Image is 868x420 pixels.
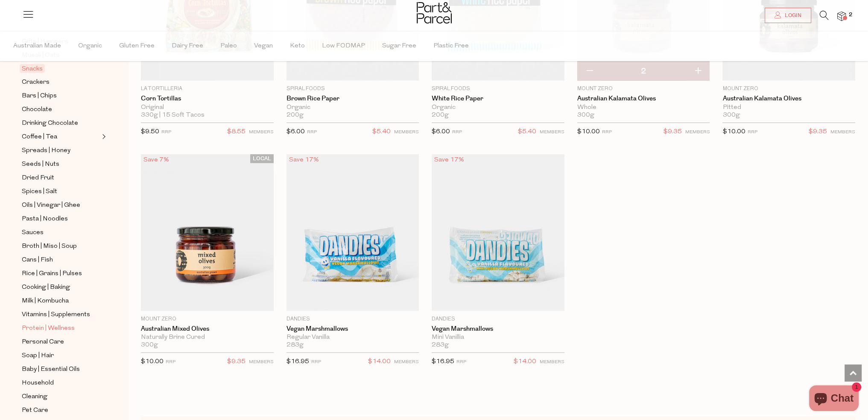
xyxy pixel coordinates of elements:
div: Organic [432,104,564,112]
small: RRP [602,130,612,135]
small: RRP [456,360,466,364]
span: Personal Care [22,337,64,347]
span: Spices | Salt [22,187,57,197]
a: Australian Kalamata Olives [577,95,710,103]
inbox-online-store-chat: Shopify online store chat [807,385,861,413]
small: RRP [747,130,757,135]
p: Spiral Foods [286,85,419,93]
span: Rice | Grains | Pulses [22,269,82,279]
span: Cans | Fish [22,255,53,265]
span: Low FODMAP [322,31,365,61]
div: Regular Vanilla [286,334,419,341]
span: 300g [722,112,739,119]
a: Chocolate [22,104,99,115]
small: RRP [307,130,317,135]
span: $6.00 [432,129,450,135]
div: Pitted [722,104,855,112]
div: Save 17% [432,154,467,166]
a: Spices | Salt [22,186,99,197]
small: MEMBERS [249,130,274,135]
span: 200g [432,112,449,119]
a: Vegan Marshmallows [286,325,419,333]
small: MEMBERS [540,360,564,364]
span: 2 [847,11,854,19]
a: Spreads | Honey [22,145,99,156]
a: Milk | Kombucha [22,296,99,306]
span: $14.00 [368,356,391,367]
a: Snacks [22,64,99,74]
a: Crackers [22,77,99,88]
div: Save 7% [141,154,172,166]
span: Dried Fruit [22,173,54,183]
a: Household [22,378,99,388]
span: $9.50 [141,129,159,135]
small: MEMBERS [830,130,855,135]
span: 300g [141,341,158,349]
a: 2 [837,12,846,21]
span: Drinking Chocolate [22,118,78,129]
span: Login [783,12,801,19]
p: Dandies [286,315,419,323]
span: $10.00 [577,129,600,135]
span: 283g [432,341,449,349]
span: $16.95 [432,358,454,365]
span: Organic [78,31,102,61]
span: $10.00 [722,129,745,135]
span: Snacks [20,64,45,73]
span: Keto [290,31,305,61]
span: Plastic Free [433,31,469,61]
button: Expand/Collapse Coffee | Tea [100,132,106,142]
a: Baby | Essential Oils [22,364,99,375]
a: Cooking | Baking [22,282,99,293]
span: Milk | Kombucha [22,296,69,306]
span: Oils | Vinegar | Ghee [22,200,80,211]
a: Australian Mixed Olives [141,325,274,333]
span: $8.55 [227,126,245,138]
span: Crackers [22,77,50,88]
span: LOCAL [250,154,274,163]
span: $9.35 [663,126,681,138]
span: 200g [286,112,304,119]
div: Whole [577,104,710,112]
small: MEMBERS [394,130,419,135]
p: Mount Zero [722,85,855,93]
a: Rice | Grains | Pulses [22,268,99,279]
span: Australian Made [13,31,61,61]
a: Seeds | Nuts [22,159,99,170]
img: Vegan Marshmallows [432,154,564,311]
span: Vegan [254,31,273,61]
span: $6.00 [286,129,305,135]
p: Dandies [432,315,564,323]
small: RRP [452,130,462,135]
a: Cans | Fish [22,255,99,265]
span: Pet Care [22,405,48,416]
span: 300g [577,112,594,119]
div: Mini Vanillia [432,334,564,341]
div: Organic [286,104,419,112]
span: $5.40 [518,126,536,138]
img: Part&Parcel [417,2,452,23]
span: Soap | Hair [22,351,54,361]
span: Seeds | Nuts [22,159,59,170]
span: Sauces [22,228,44,238]
p: Spiral Foods [432,85,564,93]
img: Australian Mixed Olives [141,154,274,311]
span: Spreads | Honey [22,146,70,156]
a: Vegan Marshmallows [432,325,564,333]
a: Broth | Miso | Soup [22,241,99,252]
span: Vitamins | Supplements [22,310,90,320]
small: MEMBERS [394,360,419,364]
p: La Tortilleria [141,85,274,93]
a: Protein | Wellness [22,323,99,334]
div: Original [141,104,274,112]
a: Oils | Vinegar | Ghee [22,200,99,211]
span: Baby | Essential Oils [22,364,80,375]
span: 283g [286,341,304,349]
small: MEMBERS [540,130,564,135]
span: Chocolate [22,105,52,115]
a: Soap | Hair [22,350,99,361]
span: 330g | 15 Soft Tacos [141,112,205,119]
span: Cleaning [22,392,47,402]
a: Pet Care [22,405,99,416]
span: Gluten Free [119,31,155,61]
